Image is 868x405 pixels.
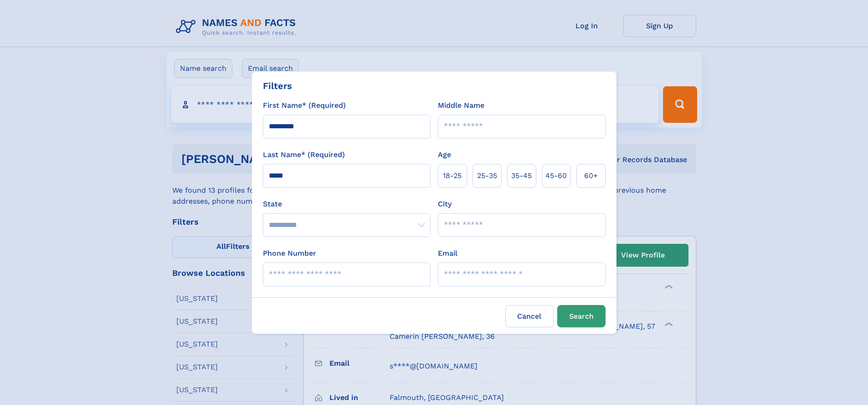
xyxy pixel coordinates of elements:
[263,199,431,210] label: State
[263,248,316,259] label: Phone Number
[438,248,457,259] label: Email
[511,170,532,181] span: 35‑45
[557,305,606,327] button: Search
[438,100,484,111] label: Middle Name
[263,79,292,93] div: Filters
[505,305,554,327] label: Cancel
[477,170,497,181] span: 25‑35
[263,149,345,160] label: Last Name* (Required)
[584,170,598,181] span: 60+
[443,170,462,181] span: 18‑25
[545,170,567,181] span: 45‑60
[263,100,346,111] label: First Name* (Required)
[438,199,452,210] label: City
[438,149,451,160] label: Age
